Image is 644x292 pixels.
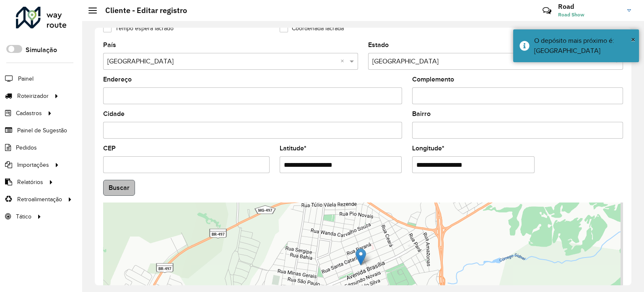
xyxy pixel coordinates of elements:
span: Cadastros [16,109,42,118]
label: Simulação [26,45,57,55]
label: Endereço [103,74,132,84]
div: O depósito mais próximo é: [GEOGRAPHIC_DATA] [534,36,633,56]
label: País [103,40,116,50]
span: Importações [17,160,49,169]
label: Longitude [412,143,444,153]
label: CEP [103,143,116,153]
img: Marker [356,248,366,266]
span: Retroalimentação [17,195,62,204]
label: Coordenada lacrada [280,24,344,33]
h2: Cliente - Editar registro [97,6,187,15]
label: Complemento [412,74,454,84]
span: Relatórios [17,178,43,187]
h3: Road [558,3,621,11]
label: Estado [368,40,389,50]
span: Road Show [558,11,621,18]
span: Painel de Sugestão [17,126,67,135]
span: Roteirizador [17,92,49,100]
label: Latitude [280,143,306,153]
span: Clear all [340,56,348,66]
span: Pedidos [16,143,37,152]
button: Close [631,33,635,46]
span: × [631,35,635,44]
label: Cidade [103,109,125,119]
button: Buscar [103,180,135,196]
span: Painel [18,74,34,83]
a: Contato Rápido [538,2,556,20]
label: Tempo espera lacrado [103,24,174,33]
label: Bairro [412,109,431,119]
span: Tático [16,212,31,221]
